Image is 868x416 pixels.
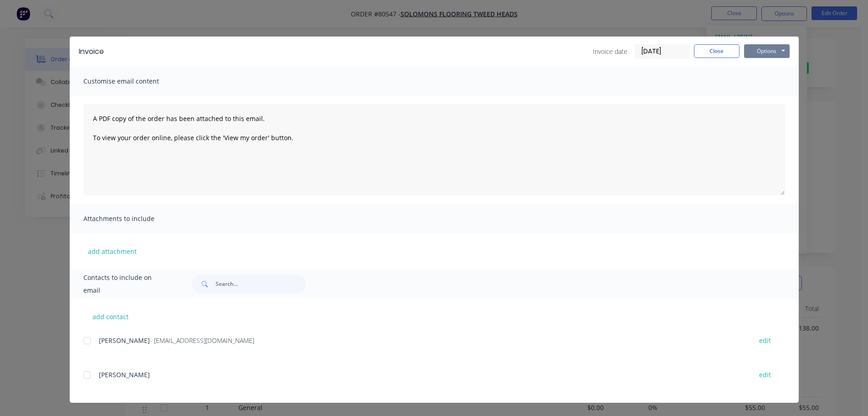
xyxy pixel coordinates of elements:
[99,336,150,345] span: [PERSON_NAME]
[83,75,184,88] span: Customise email content
[744,44,790,58] button: Options
[83,212,184,225] span: Attachments to include
[83,244,141,258] button: add attachment
[593,47,627,56] span: Invoice date
[79,46,104,57] div: Invoice
[83,104,785,195] textarea: A PDF copy of the order has been attached to this email. To view your order online, please click ...
[83,271,169,297] span: Contacts to include on email
[754,334,776,347] button: edit
[99,370,150,379] span: [PERSON_NAME]
[216,275,306,293] input: Search...
[83,310,138,323] button: add contact
[694,44,740,58] button: Close
[150,336,254,345] span: - [EMAIL_ADDRESS][DOMAIN_NAME]
[754,369,776,381] button: edit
